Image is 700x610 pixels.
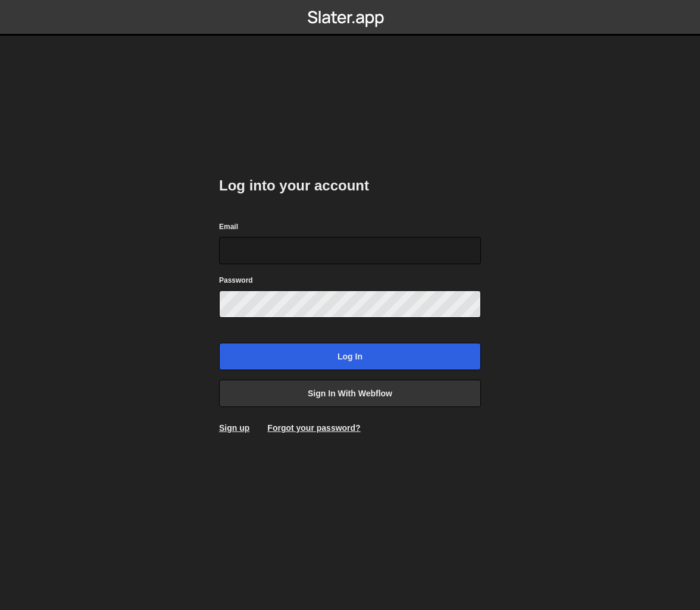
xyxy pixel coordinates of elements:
a: Sign up [219,423,249,433]
a: Sign in with Webflow [219,380,481,407]
h2: Log into your account [219,176,481,195]
label: Password [219,274,253,286]
label: Email [219,221,238,233]
input: Log in [219,343,481,370]
a: Forgot your password? [267,423,360,433]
